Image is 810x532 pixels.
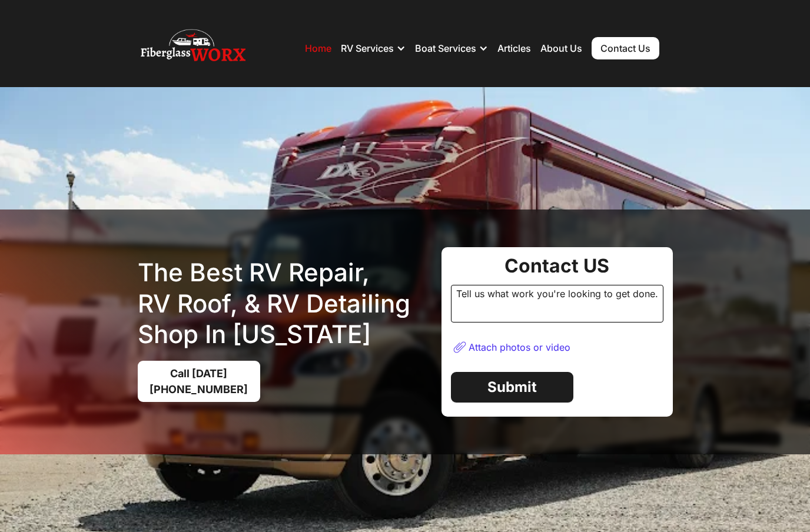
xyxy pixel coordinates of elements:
div: Attach photos or video [469,341,570,353]
a: Contact Us [592,37,659,59]
a: Submit [451,372,573,403]
a: Articles [497,42,531,54]
h1: The best RV Repair, RV Roof, & RV Detailing Shop in [US_STATE] [138,257,432,350]
div: RV Services [341,31,406,66]
div: Boat Services [415,42,476,54]
img: Fiberglass WorX – RV Repair, RV Roof & RV Detailing [141,25,245,72]
a: About Us [540,42,582,54]
div: Boat Services [415,31,488,66]
a: Call [DATE][PHONE_NUMBER] [138,361,260,402]
div: Contact US [451,257,663,275]
div: RV Services [341,42,394,54]
a: Home [305,42,331,54]
div: Tell us what work you're looking to get done. [451,285,663,322]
